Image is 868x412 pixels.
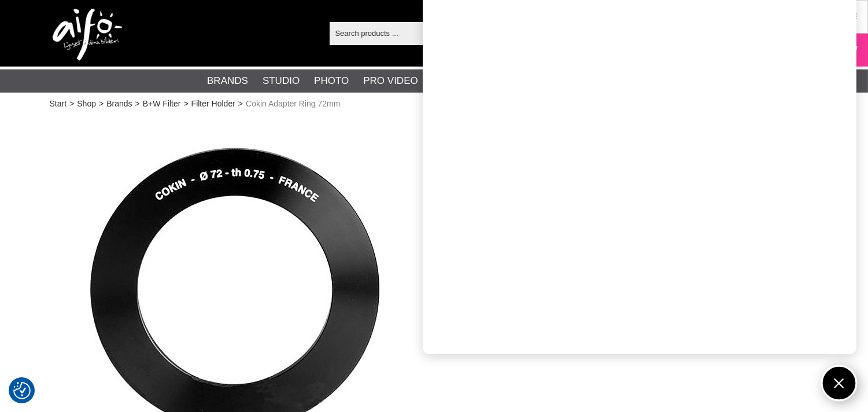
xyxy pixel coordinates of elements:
button: Consent Preferences [13,380,31,401]
a: Studio [263,73,300,89]
input: Search products ... [330,24,568,42]
a: Photo [314,73,349,89]
img: logo.png [53,9,122,61]
a: Start [50,98,67,110]
a: Brands [207,73,248,89]
a: Pro Video [363,73,418,89]
a: Filter Holder [191,98,235,110]
span: Cokin Adapter Ring 72mm [246,98,340,110]
img: Revisit consent button [13,382,31,399]
span: > [135,98,140,110]
span: > [99,98,104,110]
a: Shop [77,98,96,110]
a: Brands [106,98,132,110]
span: > [183,98,188,110]
a: B+W Filter [143,98,181,110]
span: > [238,98,243,110]
span: > [69,98,74,110]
